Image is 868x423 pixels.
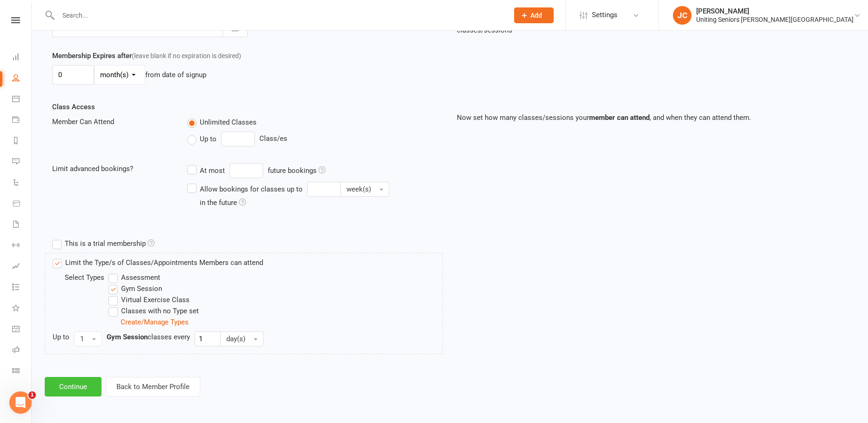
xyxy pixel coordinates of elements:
a: Product Sales [12,194,31,215]
div: Allow bookings for classes up to [200,184,303,195]
div: Select Types [65,272,121,283]
button: Allow bookings for classes up to in the future [340,182,389,197]
div: Up to [53,331,69,343]
label: Classes with no Type set [108,305,199,317]
a: Create/Manage Types [121,318,189,326]
button: day(s) [220,331,264,346]
span: day(s) [226,335,245,343]
div: Class/es [187,132,443,146]
label: Class Access [52,101,95,112]
a: Payments [12,110,31,131]
a: Class kiosk mode [12,361,31,382]
label: Assessment [108,272,160,283]
div: Limit advanced bookings? [45,163,180,174]
label: This is a trial membership [52,238,155,249]
div: in the future [200,197,246,208]
a: Calendar [12,89,31,110]
div: future bookings [268,165,325,176]
label: Virtual Exercise Class [108,294,190,305]
span: 1 [80,335,84,343]
strong: Gym Session [107,333,148,341]
input: Allow bookings for classes up to week(s) in the future [307,182,341,197]
span: Up to [200,133,217,143]
input: At mostfuture bookings [230,163,263,178]
span: week(s) [346,185,371,193]
div: [PERSON_NAME] [696,7,854,15]
a: Dashboard [12,47,31,68]
strong: member can attend [589,113,650,122]
button: 1 [74,331,102,346]
button: Back to Member Profile [106,377,200,397]
input: Search... [55,9,502,22]
div: JC [673,6,692,25]
a: Roll call kiosk mode [12,340,31,361]
span: Unlimited Classes [200,117,257,126]
a: General attendance kiosk mode [12,319,31,340]
div: At most [200,165,225,176]
div: from date of signup [145,69,206,80]
a: What's New [12,298,31,319]
div: Member Can Attend [45,116,180,127]
a: Reports [12,131,31,152]
label: Limit the Type/s of Classes/Appointments Members can attend [53,257,263,268]
div: classes every [107,331,190,343]
span: 1 [28,391,36,399]
a: People [12,68,31,89]
iframe: Intercom live chat [9,391,32,414]
label: Gym Session [108,283,162,294]
div: Uniting Seniors [PERSON_NAME][GEOGRAPHIC_DATA] [696,15,854,24]
p: Now set how many classes/sessions your , and when they can attend them. [457,112,848,123]
span: (leave blank if no expiration is desired) [132,52,241,59]
button: Continue [45,377,102,397]
span: Settings [592,5,617,26]
button: Add [514,7,554,23]
span: Add [530,12,542,19]
label: Membership Expires after [52,50,241,61]
a: Assessments [12,257,31,278]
